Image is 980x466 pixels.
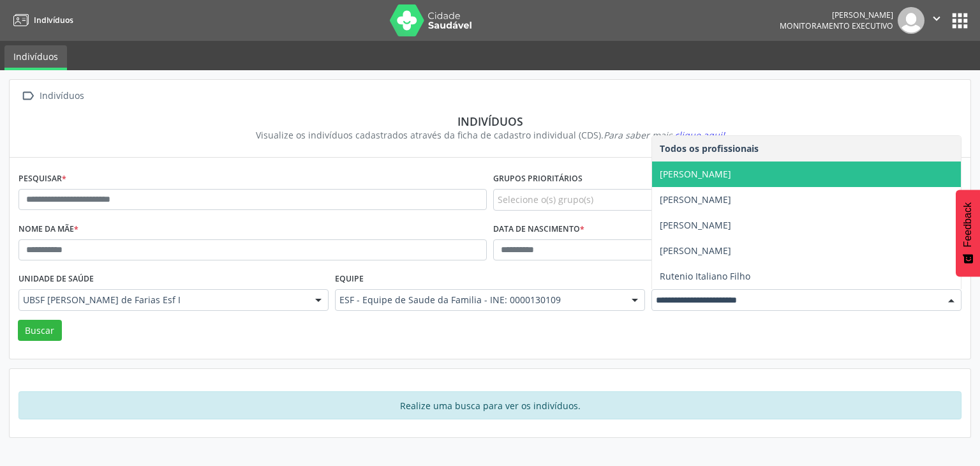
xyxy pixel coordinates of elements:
[898,7,924,34] img: img
[37,87,86,105] div: Indivíduos
[780,20,893,31] span: Monitoramento Executivo
[660,193,731,206] span: [PERSON_NAME]
[956,190,980,276] button: Feedback - Mostrar pesquisa
[949,10,971,32] button: apps
[660,244,731,257] span: [PERSON_NAME]
[930,11,944,26] i: 
[34,15,73,26] span: Indivíduos
[660,142,759,154] span: Todos os profissionais
[674,129,725,141] span: clique aqui!
[19,169,66,189] label: Pesquisar
[19,269,94,289] label: Unidade de saúde
[335,269,364,289] label: Equipe
[780,10,893,20] div: [PERSON_NAME]
[23,294,302,306] span: UBSF [PERSON_NAME] de Farias Esf I
[9,10,73,31] a: Indivíduos
[660,219,731,231] span: [PERSON_NAME]
[924,7,949,34] button: 
[339,294,619,306] span: ESF - Equipe de Saude da Familia - INE: 0000130109
[18,320,62,342] button: Buscar
[604,129,725,141] i: Para saber mais,
[493,220,584,239] label: Data de nascimento
[27,114,953,128] div: Indivíduos
[19,391,961,419] div: Realize uma busca para ver os indivíduos.
[19,220,78,239] label: Nome da mãe
[660,168,731,180] span: [PERSON_NAME]
[962,202,974,247] span: Feedback
[4,45,67,70] a: Indivíduos
[19,87,86,105] a:  Indivíduos
[493,169,583,189] label: Grupos prioritários
[498,193,593,206] span: Selecione o(s) grupo(s)
[19,87,37,105] i: 
[27,128,953,142] div: Visualize os indivíduos cadastrados através da ficha de cadastro individual (CDS).
[660,270,750,282] span: Rutenio Italiano Filho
